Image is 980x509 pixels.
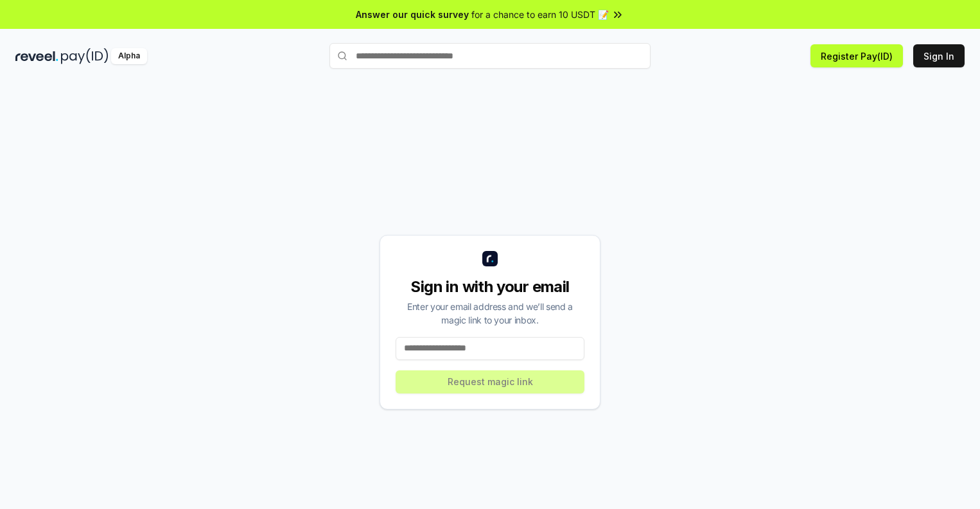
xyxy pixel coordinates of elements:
span: Answer our quick survey [356,8,469,21]
img: pay_id [61,48,109,64]
div: Sign in with your email [396,277,584,297]
div: Enter your email address and we’ll send a magic link to your inbox. [396,300,584,327]
button: Sign In [913,44,965,67]
button: Register Pay(ID) [810,44,903,67]
span: for a chance to earn 10 USDT 📝 [471,8,609,21]
div: Alpha [111,48,147,64]
img: reveel_dark [15,48,58,64]
img: logo_small [482,251,498,266]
